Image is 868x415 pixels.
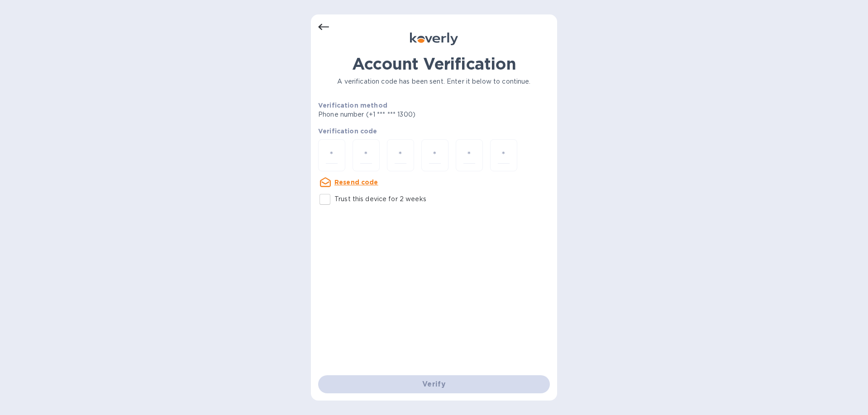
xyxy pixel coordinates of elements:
h1: Account Verification [318,54,550,73]
b: Verification method [318,102,387,109]
p: A verification code has been sent. Enter it below to continue. [318,77,550,86]
p: Verification code [318,127,550,136]
u: Resend code [334,179,378,186]
p: Phone number (+1 *** *** 1300) [318,110,485,119]
p: Trust this device for 2 weeks [334,194,426,204]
